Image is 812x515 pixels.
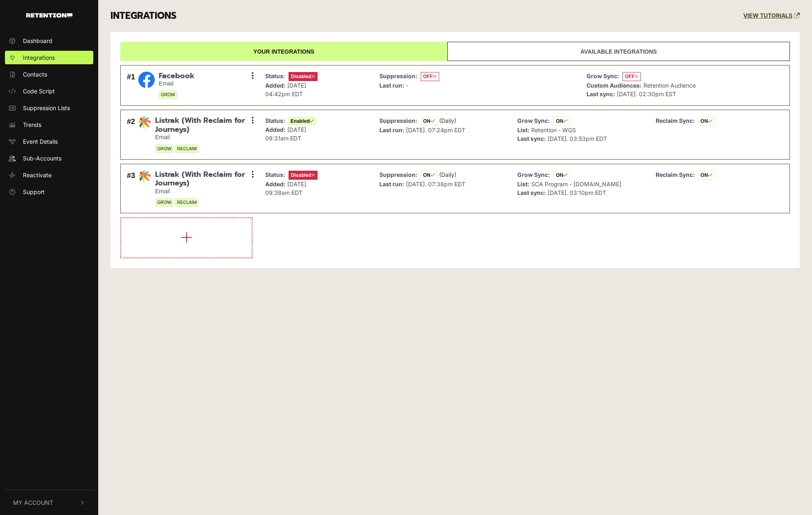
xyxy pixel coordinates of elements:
[617,90,676,97] span: [DATE]. 02:30pm EST
[23,53,55,62] span: Integrations
[159,90,177,99] span: GROW
[406,82,408,89] span: -
[155,188,253,195] small: Email
[127,170,135,207] div: #3
[439,171,456,178] span: (Daily)
[379,72,417,79] strong: Suppression:
[517,126,530,133] strong: List:
[517,181,530,187] strong: List:
[379,126,404,133] strong: Last run:
[553,117,570,126] span: ON
[289,117,316,125] span: Enabled
[531,181,621,187] span: SCA Program - [DOMAIN_NAME]
[265,72,285,79] strong: Status:
[138,116,151,129] img: Listrak (With Reclaim for Journeys)
[5,490,93,515] button: My Account
[643,82,696,89] span: Retention Audience
[5,168,93,182] a: Reactivate
[698,171,715,180] span: ON
[155,145,174,153] span: GROW
[23,171,52,179] span: Reactivate
[517,117,550,124] strong: Grow Sync:
[5,118,93,131] a: Trends
[5,135,93,148] a: Event Details
[155,198,174,207] span: GROW
[5,51,93,64] a: Integrations
[5,151,93,165] a: Sub-Accounts
[265,82,306,97] span: [DATE] 04:42pm EDT
[155,170,253,188] span: Listrak (With Reclaim for Journeys)
[553,171,570,180] span: ON
[656,117,695,124] strong: Reclaim Sync:
[111,10,176,22] h3: INTEGRATIONS
[23,70,47,79] span: Contacts
[517,189,546,196] strong: Last sync:
[586,90,615,97] strong: Last sync:
[548,135,607,142] span: [DATE]. 03:53pm EDT
[23,104,70,112] span: Suppression Lists
[743,12,800,19] a: VIEW TUTORIALS
[698,117,715,126] span: ON
[379,117,417,124] strong: Suppression:
[586,82,642,89] strong: Custom Audiences:
[265,181,286,187] strong: Added:
[175,198,199,207] span: RECLAIM
[5,185,93,199] a: Support
[127,116,135,153] div: #2
[289,171,318,180] span: Disabled
[656,171,695,178] strong: Reclaim Sync:
[155,116,253,134] span: Listrak (With Reclaim for Journeys)
[289,72,318,81] span: Disabled
[379,82,404,89] strong: Last run:
[421,72,439,81] span: OFF
[623,72,641,81] span: OFF
[447,42,790,61] a: Available integrations
[23,120,41,129] span: Trends
[421,171,438,180] span: ON
[23,154,61,163] span: Sub-Accounts
[265,82,286,89] strong: Added:
[159,80,194,87] small: Email
[127,72,135,99] div: #1
[23,187,45,196] span: Support
[26,13,72,18] img: Retention.com
[5,34,93,47] a: Dashboard
[23,87,55,95] span: Code Script
[265,126,286,133] strong: Added:
[265,181,306,196] span: [DATE] 09:38am EDT
[531,126,576,133] span: Retention - WGS
[586,72,619,79] strong: Grow Sync:
[406,181,465,187] span: [DATE]. 07:38pm EDT
[379,171,417,178] strong: Suppression:
[13,498,53,507] span: My Account
[138,72,155,88] img: Facebook
[5,68,93,81] a: Contacts
[23,137,58,146] span: Event Details
[265,171,285,178] strong: Status:
[5,101,93,115] a: Suppression Lists
[120,42,447,61] a: Your integrations
[379,181,404,187] strong: Last run:
[265,117,285,124] strong: Status:
[406,126,465,133] span: [DATE]. 07:24pm EDT
[517,171,550,178] strong: Grow Sync:
[548,189,606,196] span: [DATE]. 03:10pm EDT
[155,134,253,141] small: Email
[138,170,151,183] img: Listrak (With Reclaim for Journeys)
[517,135,546,142] strong: Last sync:
[439,117,456,124] span: (Daily)
[159,72,194,81] span: Facebook
[5,84,93,98] a: Code Script
[421,117,438,126] span: ON
[23,36,52,45] span: Dashboard
[175,145,199,153] span: RECLAIM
